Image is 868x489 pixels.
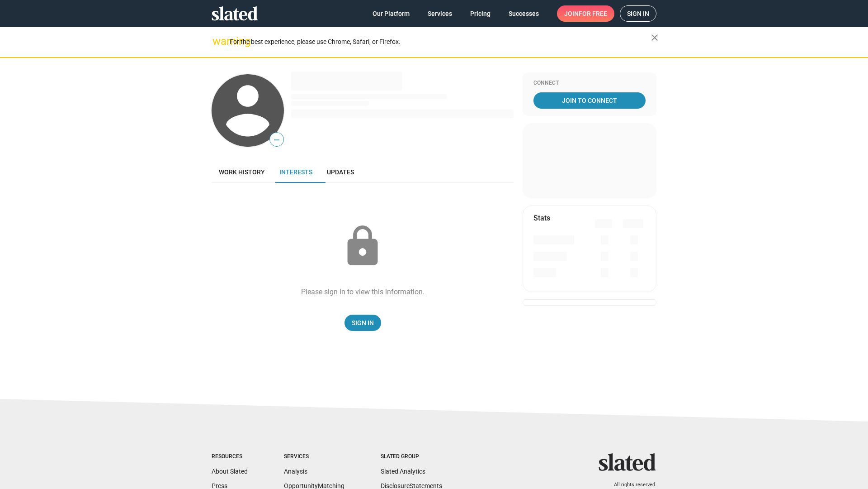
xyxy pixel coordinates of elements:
[463,5,498,22] a: Pricing
[212,161,272,183] a: Work history
[509,5,539,22] span: Successes
[284,468,307,475] a: Analysis
[627,6,649,21] span: Sign in
[365,5,417,22] a: Our Platform
[564,5,607,22] span: Join
[279,168,312,176] span: Interests
[620,5,656,22] a: Sign in
[535,92,644,109] span: Join To Connect
[501,5,546,22] a: Successes
[470,5,491,22] span: Pricing
[533,80,646,87] div: Connect
[320,161,361,183] a: Updates
[219,168,265,176] span: Work history
[344,315,381,331] a: Sign In
[327,168,354,176] span: Updates
[301,287,425,297] div: Please sign in to view this information.
[381,453,442,460] div: Slated Group
[533,92,646,109] a: Join To Connect
[557,5,614,22] a: Joinfor free
[373,5,410,22] span: Our Platform
[272,161,320,183] a: Interests
[284,453,344,460] div: Services
[428,5,452,22] span: Services
[420,5,459,22] a: Services
[352,315,374,331] span: Sign In
[340,224,385,269] mat-icon: lock
[533,213,550,223] mat-card-title: Stats
[649,32,660,43] mat-icon: close
[212,36,223,47] mat-icon: warning
[212,453,248,460] div: Resources
[381,468,425,475] a: Slated Analytics
[212,468,248,475] a: About Slated
[270,134,283,146] span: —
[579,5,607,22] span: for free
[230,36,651,48] div: For the best experience, please use Chrome, Safari, or Firefox.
